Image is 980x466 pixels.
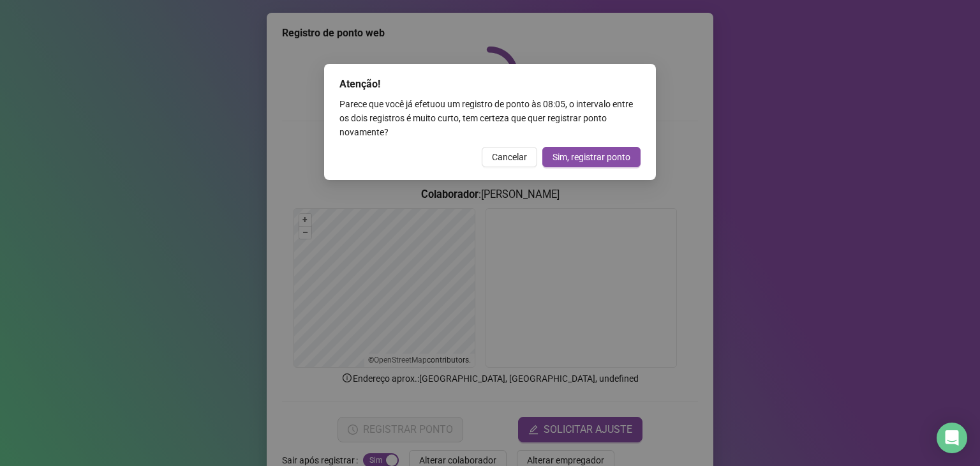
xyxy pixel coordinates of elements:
span: Sim, registrar ponto [553,150,630,164]
button: Sim, registrar ponto [542,147,641,167]
div: Atenção! [339,77,641,92]
div: Open Intercom Messenger [937,423,967,453]
div: Parece que você já efetuou um registro de ponto às 08:05 , o intervalo entre os dois registros é ... [339,97,641,139]
span: Cancelar [492,150,527,164]
button: Cancelar [482,147,537,167]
